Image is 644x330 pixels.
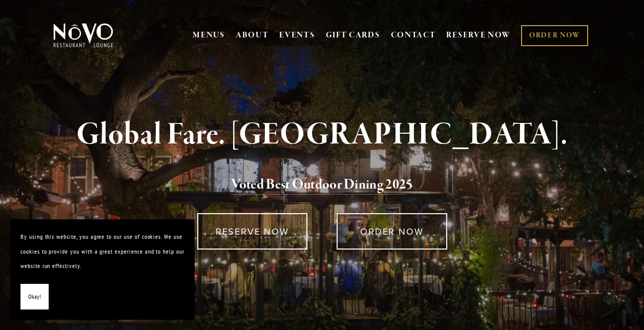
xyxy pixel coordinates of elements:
a: CONTACT [391,26,436,45]
a: EVENTS [279,30,315,40]
p: By using this website, you agree to our use of cookies. We use cookies to provide you with a grea... [20,230,184,274]
img: Novo Restaurant &amp; Lounge [51,23,115,48]
strong: Global Fare. [GEOGRAPHIC_DATA]. [76,115,568,154]
h2: 5 [68,174,576,196]
button: Okay! [20,284,49,310]
a: ORDER NOW [521,25,588,46]
a: MENUS [193,30,225,40]
section: Cookie banner [10,219,195,320]
span: Okay! [28,290,41,304]
a: RESERVE NOW [446,26,511,45]
a: ORDER NOW [337,213,447,250]
a: Voted Best Outdoor Dining 202 [231,176,406,195]
a: ABOUT [236,30,269,40]
a: RESERVE NOW [197,213,307,250]
a: GIFT CARDS [326,26,380,45]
